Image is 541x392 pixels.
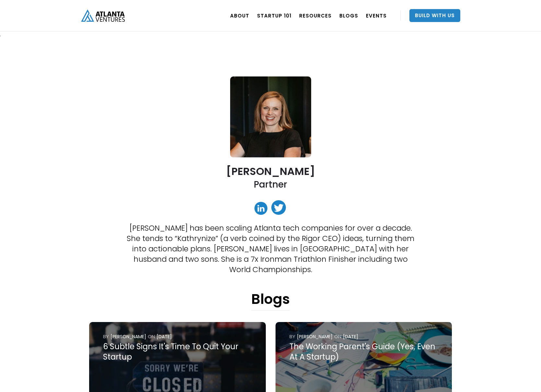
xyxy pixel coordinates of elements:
[339,6,358,25] a: BLOGS
[299,6,332,25] a: RESOURCES
[111,333,146,340] div: [PERSON_NAME]
[289,341,438,362] div: The Working Parent's Guide (Yes, Even At A Startup)
[409,9,460,22] a: Build With Us
[230,6,249,25] a: ABOUT
[148,333,155,340] div: ON
[254,179,287,190] h2: Partner
[103,341,252,362] div: 6 Subtle Signs It's Time To Quit Your Startup
[289,333,295,340] div: by
[103,333,109,340] div: by
[297,333,333,340] div: [PERSON_NAME]
[226,166,315,177] h2: [PERSON_NAME]
[157,333,172,340] div: [DATE]
[334,333,341,340] div: ON
[257,6,291,25] a: Startup 101
[366,6,387,25] a: EVENTS
[125,223,416,275] p: [PERSON_NAME] has been scaling Atlanta tech companies for over a decade. She tends to “Kathrynize...
[251,291,290,311] h1: Blogs
[343,333,358,340] div: [DATE]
